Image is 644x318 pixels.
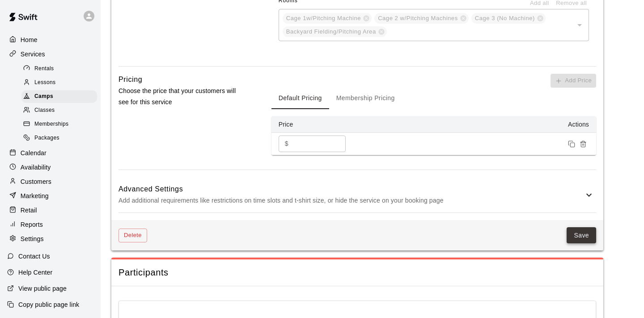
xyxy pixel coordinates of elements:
p: Reports [21,220,43,229]
div: Advanced SettingsAdd additional requirements like restrictions on time slots and t-shirt size, or... [119,177,596,212]
span: Camps [34,92,53,101]
th: Price [271,116,361,133]
button: Remove price [577,138,589,150]
span: Participants [119,267,596,279]
h6: Pricing [119,74,142,85]
a: Lessons [21,76,101,89]
button: Default Pricing [271,88,329,109]
a: Packages [21,131,101,145]
button: Save [567,227,596,244]
p: Add additional requirements like restrictions on time slots and t-shirt size, or hide the service... [119,195,584,206]
p: Copy public page link [18,300,79,309]
p: Choose the price that your customers will see for this service [119,85,243,108]
button: Membership Pricing [329,88,402,109]
p: Customers [21,177,51,186]
div: Packages [21,132,97,144]
p: Calendar [21,148,47,157]
a: Availability [7,161,93,174]
p: Marketing [21,191,49,200]
div: Camps [21,90,97,103]
th: Actions [361,116,596,133]
a: Customers [7,175,93,188]
p: Settings [21,234,44,243]
span: Lessons [34,78,56,87]
a: Reports [7,218,93,231]
p: Retail [21,206,37,215]
div: Memberships [21,118,97,131]
p: Help Center [18,268,52,277]
span: Classes [34,106,55,115]
button: Delete [119,229,147,242]
a: Camps [21,90,101,104]
button: Duplicate price [566,138,577,150]
p: Contact Us [18,252,50,261]
p: Availability [21,163,51,172]
h6: Advanced Settings [119,183,584,195]
a: Marketing [7,189,93,203]
a: Rentals [21,62,101,76]
a: Settings [7,232,93,246]
div: Rentals [21,63,97,75]
div: Lessons [21,76,97,89]
a: Retail [7,204,93,217]
div: Classes [21,104,97,117]
p: Services [21,50,45,59]
p: $ [285,139,288,148]
span: Memberships [34,120,68,129]
a: Services [7,47,93,61]
a: Home [7,33,93,47]
p: Home [21,35,38,44]
p: View public page [18,284,67,293]
a: Memberships [21,118,101,131]
a: Calendar [7,146,93,160]
span: Packages [34,134,59,143]
a: Classes [21,104,101,118]
span: Rentals [34,64,54,73]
